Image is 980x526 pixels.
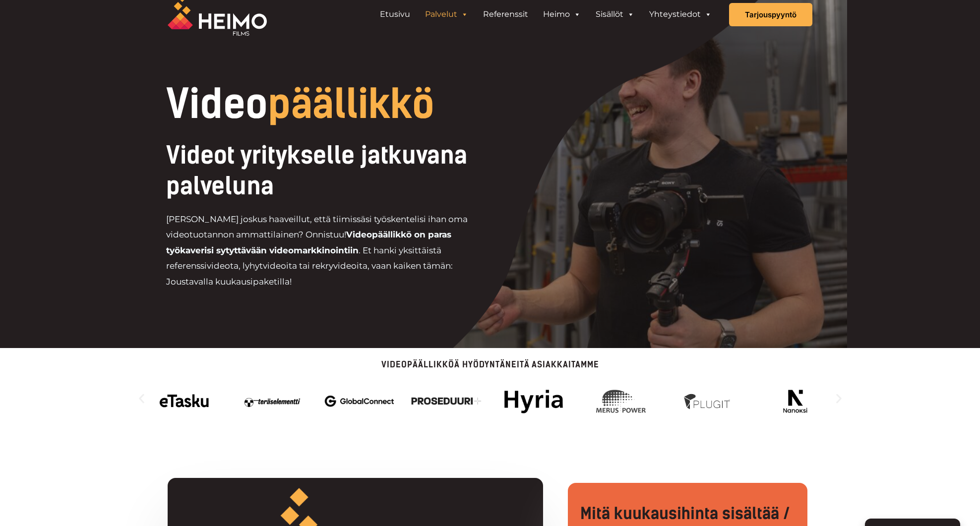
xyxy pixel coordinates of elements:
aside: Header Widget 1 [367,4,724,24]
a: Palvelut [418,4,476,24]
div: 3 / 14 [324,384,394,418]
div: 7 / 14 [673,384,743,418]
img: Videotuotantoa yritykselle jatkuvana palveluna hankkii mm. Merus Power [586,384,656,418]
a: Yhteystiedot [642,4,719,24]
img: Videotuotantoa yritykselle jatkuvana palveluna hankkii mm. Plugit [673,384,743,418]
img: nanoksi_logo [760,384,830,418]
div: Karuselli | Vieritys vaakasuunnassa: Vasen ja oikea nuoli [135,379,845,418]
p: [PERSON_NAME] joskus haaveillut, että tiimissäsi työskentelisi ihan oma videotuotannon ammattilai... [166,212,490,290]
p: Videopäällikköä hyödyntäneitä asiakkaitamme [135,360,845,369]
img: hyria_heimo [499,384,569,418]
img: Videotuotantoa yritykselle jatkuvana palveluna hankkii mm. GlobalConnect [324,384,394,418]
img: Videotuotantoa yritykselle jatkuvana palveluna hankkii mm. Proseduuri [412,384,482,418]
div: 4 / 14 [412,384,482,418]
a: Sisällöt [588,4,642,24]
div: 5 / 14 [499,384,569,418]
div: 1 / 14 [150,384,220,418]
span: päällikkö [268,80,434,128]
div: 2 / 14 [237,384,307,418]
a: Tarjouspyyntö [729,3,812,26]
strong: Videopäällikkö on paras työkaverisi sytyttävään videomarkkinointiin [166,230,451,255]
a: Etusivu [372,4,418,24]
a: Referenssit [476,4,536,24]
img: Videotuotantoa yritykselle jatkuvana palveluna hankkii mm. Teräselementti [237,384,307,418]
div: 8 / 14 [760,384,830,418]
h1: Video [166,84,557,124]
div: 6 / 14 [586,384,656,418]
a: Heimo [536,4,588,24]
img: Videotuotantoa yritykselle jatkuvana palveluna hankkii mm. eTasku [150,384,220,418]
span: Videot yritykselle jatkuvana palveluna [166,141,467,200]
